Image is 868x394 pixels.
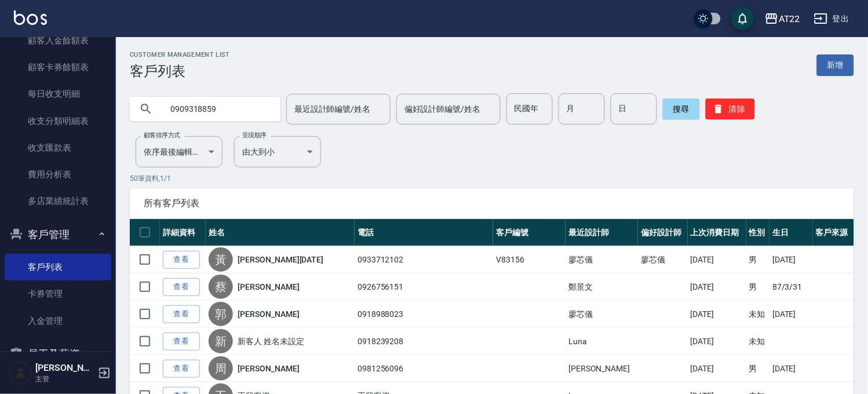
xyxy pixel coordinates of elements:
button: AT22 [760,7,805,31]
a: 新客人 姓名未設定 [238,335,304,347]
td: [DATE] [688,246,746,273]
a: 顧客卡券餘額表 [5,54,111,81]
th: 上次消費日期 [688,219,746,246]
td: [DATE] [769,355,813,382]
div: 依序最後編輯時間 [136,136,223,167]
a: 查看 [163,305,200,323]
th: 姓名 [206,219,355,246]
a: 顧客入金餘額表 [5,27,111,54]
th: 生日 [769,219,813,246]
h5: [PERSON_NAME] [35,362,94,374]
a: 收支匯款表 [5,134,111,161]
th: 最近設計師 [566,219,638,246]
td: V83156 [493,246,566,273]
a: 新增 [817,54,854,76]
a: 入金管理 [5,308,111,334]
label: 顧客排序方式 [144,131,180,140]
a: 查看 [163,251,200,269]
td: 廖芯儀 [566,301,638,328]
td: 男 [746,246,770,273]
div: 蔡 [209,275,233,299]
img: Logo [14,10,47,25]
td: 未知 [746,301,770,328]
a: [PERSON_NAME] [238,308,299,320]
div: 郭 [209,302,233,326]
button: 搜尋 [663,99,700,119]
td: 廖芯儀 [638,246,688,273]
td: 87/3/31 [769,273,813,301]
a: 客戶列表 [5,254,111,280]
td: 廖芯儀 [566,246,638,273]
p: 主管 [35,374,94,384]
input: 搜尋關鍵字 [162,93,271,125]
label: 呈現順序 [242,131,267,140]
th: 客戶來源 [813,219,854,246]
td: [DATE] [688,301,746,328]
button: 客戶管理 [5,220,111,250]
td: [DATE] [688,273,746,301]
td: 0981256096 [355,355,493,382]
td: [DATE] [769,301,813,328]
a: [PERSON_NAME] [238,363,299,374]
td: Luna [566,328,638,355]
a: 查看 [163,333,200,351]
td: 男 [746,273,770,301]
a: 費用分析表 [5,161,111,188]
h3: 客戶列表 [130,63,230,79]
a: 查看 [163,278,200,296]
td: [DATE] [769,246,813,273]
p: 50 筆資料, 1 / 1 [130,173,854,184]
a: 多店業績統計表 [5,188,111,214]
th: 客戶編號 [493,219,566,246]
td: 鄭景文 [566,273,638,301]
img: Person [9,362,32,385]
a: 卡券管理 [5,280,111,307]
th: 電話 [355,219,493,246]
button: 登出 [809,8,854,30]
td: 0918239208 [355,328,493,355]
td: 未知 [746,328,770,355]
a: 查看 [163,360,200,378]
th: 偏好設計師 [638,219,688,246]
td: 0933712102 [355,246,493,273]
button: save [731,7,754,30]
div: 周 [209,356,233,381]
div: 新 [209,329,233,353]
div: AT22 [779,12,800,26]
td: [DATE] [688,355,746,382]
a: 收支分類明細表 [5,108,111,134]
td: 0918988023 [355,301,493,328]
button: 清除 [706,99,755,119]
a: [PERSON_NAME] [238,281,299,293]
td: 0926756151 [355,273,493,301]
th: 詳細資料 [160,219,206,246]
button: 員工及薪資 [5,339,111,369]
th: 性別 [746,219,770,246]
div: 由大到小 [234,136,321,167]
td: [DATE] [688,328,746,355]
a: 每日收支明細 [5,81,111,107]
span: 所有客戶列表 [144,198,840,209]
h2: Customer Management List [130,51,230,59]
td: [PERSON_NAME] [566,355,638,382]
a: [PERSON_NAME][DATE] [238,254,323,265]
div: 黃 [209,247,233,272]
td: 男 [746,355,770,382]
